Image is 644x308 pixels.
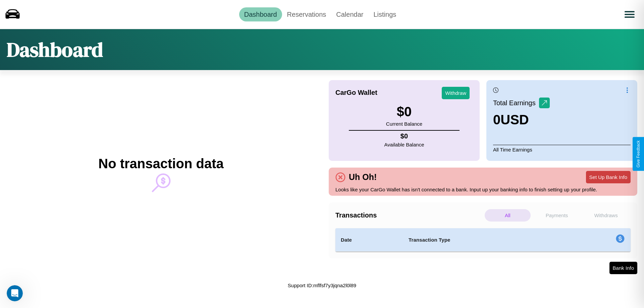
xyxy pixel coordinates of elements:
[493,97,539,109] p: Total Earnings
[386,104,422,119] h3: $ 0
[583,209,629,222] p: Withdraws
[368,7,401,21] a: Listings
[409,236,561,244] h4: Transaction Type
[485,209,531,222] p: All
[384,132,424,140] h4: $ 0
[493,145,631,154] p: All Time Earnings
[384,140,424,149] p: Available Balance
[586,171,631,183] button: Set Up Bank Info
[98,156,223,171] h2: No transaction data
[7,285,23,301] iframe: Intercom live chat
[636,140,641,168] div: Give Feedback
[386,119,422,128] p: Current Balance
[239,7,282,21] a: Dashboard
[620,5,639,24] button: Open menu
[7,36,103,63] h1: Dashboard
[335,89,377,97] h4: CarGo Wallet
[288,281,356,290] p: Support ID: mflfsf7y3jqna2l0l89
[345,172,380,182] h4: Uh Oh!
[609,262,637,274] button: Bank Info
[335,211,483,219] h4: Transactions
[534,209,580,222] p: Payments
[442,87,470,99] button: Withdraw
[335,185,631,194] p: Looks like your CarGo Wallet has isn't connected to a bank. Input up your banking info to finish ...
[493,112,550,127] h3: 0 USD
[282,7,331,21] a: Reservations
[335,228,631,252] table: simple table
[331,7,368,21] a: Calendar
[341,236,398,244] h4: Date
